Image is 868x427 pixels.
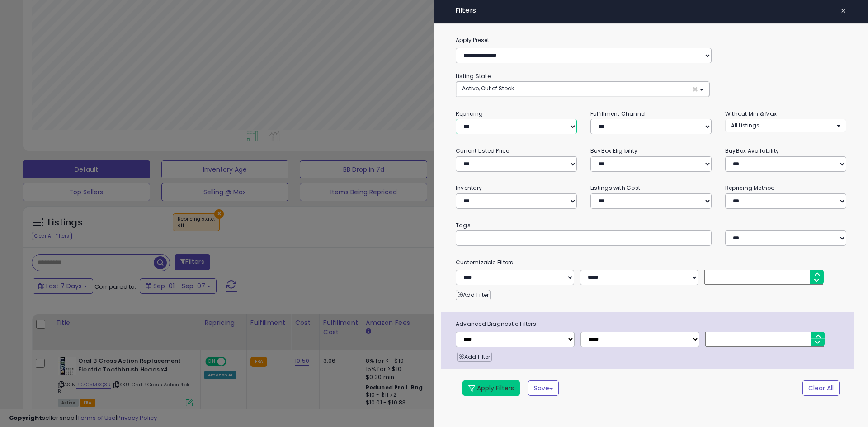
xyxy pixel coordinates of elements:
span: Active, Out of Stock [462,84,514,92]
button: Apply Filters [462,380,520,396]
label: Apply Preset: [449,35,853,45]
small: BuyBox Availability [725,147,779,155]
span: All Listings [731,122,759,129]
span: × [840,5,846,17]
small: Tags [449,221,853,230]
small: Listings with Cost [590,184,640,192]
small: Repricing Method [725,184,775,192]
small: Repricing [456,110,483,117]
span: Advanced Diagnostic Filters [449,319,854,329]
span: × [692,84,698,94]
button: Clear All [802,380,840,396]
button: × [837,5,850,17]
button: Add Filter [456,290,491,300]
small: Without Min & Max [725,110,777,117]
small: BuyBox Eligibility [590,147,637,155]
button: All Listings [725,119,846,132]
small: Listing State [456,72,491,80]
small: Fulfillment Channel [590,110,646,117]
small: Inventory [456,184,482,192]
h4: Filters [456,7,846,14]
button: Add Filter [457,352,492,362]
small: Customizable Filters [449,258,853,267]
small: Current Listed Price [456,147,509,155]
button: Save [528,380,559,396]
button: Active, Out of Stock × [456,82,709,97]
